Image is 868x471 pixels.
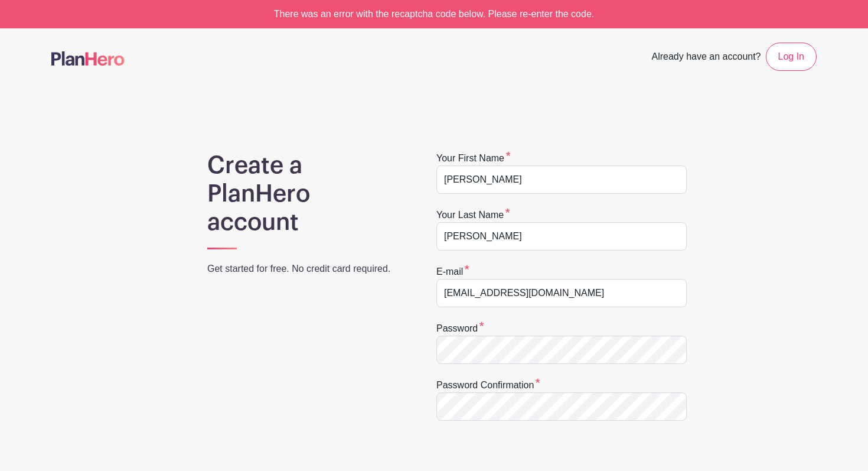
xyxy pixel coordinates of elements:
label: Password confirmation [436,378,540,392]
input: e.g. Smith [436,222,687,251]
h1: Create a PlanHero account [207,151,406,236]
a: Log In [766,43,817,71]
label: Your last name [436,208,510,222]
span: Already have an account? [652,45,761,71]
input: e.g. Julie [436,165,687,194]
input: e.g. julie@eventco.com [436,279,687,307]
img: logo-507f7623f17ff9eddc593b1ce0a138ce2505c220e1c5a4e2b4648c50719b7d32.svg [51,51,125,66]
label: Your first name [436,151,511,165]
label: Password [436,321,484,336]
p: Get started for free. No credit card required. [207,262,406,276]
label: E-mail [436,265,469,279]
